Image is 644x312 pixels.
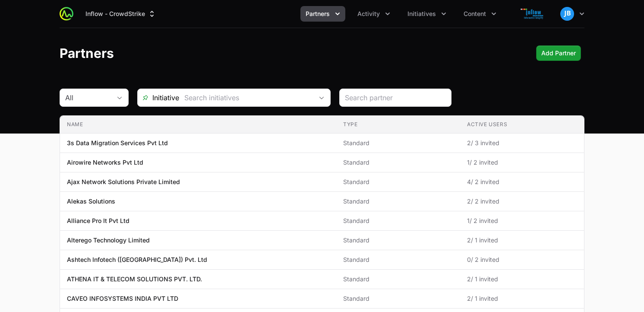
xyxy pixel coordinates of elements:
[467,158,577,167] span: 1 / 2 invited
[67,158,143,167] p: Airowire Networks Pvt Ltd
[343,236,453,245] span: Standard
[306,10,330,18] span: Partners
[179,89,313,106] input: Search initiatives
[343,275,453,283] span: Standard
[467,255,577,264] span: 0 / 2 invited
[313,89,330,106] div: Open
[138,92,179,103] span: Initiative
[458,6,502,22] div: Content menu
[300,6,345,22] div: Partners menu
[536,45,581,61] button: Add Partner
[343,197,453,206] span: Standard
[560,7,574,21] img: Jimish Bhavsar
[80,6,161,22] button: Inflow - CrowdStrike
[80,6,161,22] div: Supplier switch menu
[467,197,577,206] span: 2 / 2 invited
[73,6,502,22] div: Main navigation
[343,294,453,303] span: Standard
[67,255,207,264] p: Ashtech Infotech ([GEOGRAPHIC_DATA]) Pvt. Ltd
[60,116,336,134] th: Name
[67,139,168,147] p: 3s Data Migration Services Pvt Ltd
[67,294,178,303] p: CAVEO INFOSYSTEMS INDIA PVT LTD
[343,158,453,167] span: Standard
[460,116,584,134] th: Active Users
[67,178,180,186] p: Ajax Network Solutions Private Limited
[402,6,451,22] div: Initiatives menu
[343,255,453,264] span: Standard
[67,275,202,283] p: ATHENA IT & TELECOM SOLUTIONS PVT. LTD.
[467,236,577,245] span: 2 / 1 invited
[512,5,553,22] img: Inflow
[343,216,453,225] span: Standard
[467,294,577,303] span: 2 / 1 invited
[300,6,345,22] button: Partners
[67,197,115,206] p: Alekas Solutions
[65,92,111,103] div: All
[60,7,73,21] img: ActivitySource
[345,92,446,103] input: Search partner
[407,10,436,18] span: Initiatives
[67,216,129,225] p: Alliance Pro It Pvt Ltd
[343,178,453,186] span: Standard
[541,48,576,58] span: Add Partner
[467,216,577,225] span: 1 / 2 invited
[60,89,128,106] button: All
[357,10,380,18] span: Activity
[60,45,114,61] h1: Partners
[67,236,150,245] p: Alterego Technology Limited
[336,116,460,134] th: Type
[467,178,577,186] span: 4 / 2 invited
[352,6,395,22] div: Activity menu
[402,6,451,22] button: Initiatives
[458,6,502,22] button: Content
[467,139,577,147] span: 2 / 3 invited
[467,275,577,283] span: 2 / 1 invited
[464,10,486,18] span: Content
[343,139,453,147] span: Standard
[352,6,395,22] button: Activity
[536,45,581,61] div: Primary actions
